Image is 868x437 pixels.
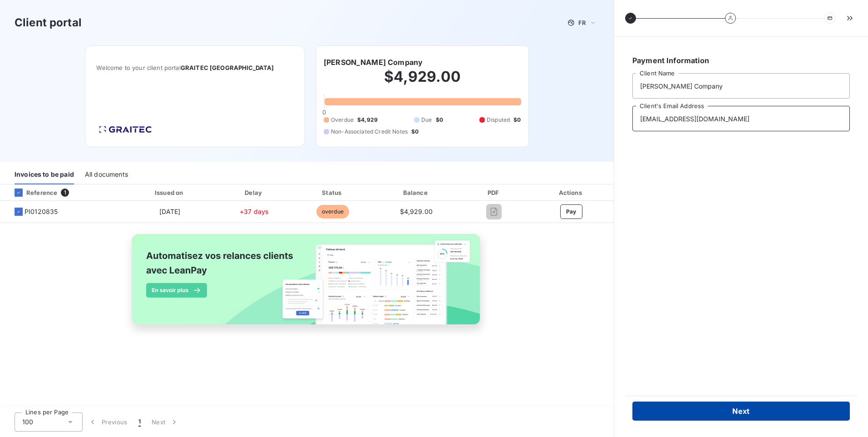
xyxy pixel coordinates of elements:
span: FR [578,19,586,26]
div: PDF [462,188,527,197]
span: +37 days [240,208,269,215]
div: All documents [85,165,128,184]
span: 0 [322,109,326,116]
span: GRAITEC [GEOGRAPHIC_DATA] [181,64,274,71]
span: $0 [411,128,419,136]
span: $0 [436,116,443,124]
span: [DATE] [159,208,181,215]
button: Previous [83,412,133,432]
h6: Payment Information [632,55,850,66]
span: PI0120835 [25,207,58,216]
span: Welcome to your client portal [96,64,294,71]
button: Next [146,412,184,432]
button: Pay [560,204,582,219]
span: 100 [22,417,33,427]
button: 1 [133,412,146,432]
span: Non-Associated Credit Notes [331,128,408,136]
span: $4,929.00 [400,208,433,215]
span: Disputed [487,116,510,124]
div: Status [295,188,371,197]
img: banner [123,228,490,340]
div: Delay [218,188,291,197]
div: Issued on [126,188,214,197]
span: $0 [513,116,521,124]
span: overdue [316,205,349,218]
div: Reference [7,189,57,197]
img: Company logo [96,123,154,136]
div: Invoices to be paid [15,165,74,184]
h6: [PERSON_NAME] Company [324,57,423,68]
input: placeholder [632,106,850,131]
span: 1 [61,189,69,197]
button: Next [632,402,850,421]
span: Due [421,116,432,124]
h2: $4,929.00 [324,68,521,95]
div: Actions [530,188,612,197]
span: Overdue [331,116,354,124]
input: placeholder [632,73,850,99]
h3: Client portal [15,15,82,31]
div: Balance [375,188,458,197]
span: $4,929 [357,116,378,124]
span: 1 [138,417,141,427]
